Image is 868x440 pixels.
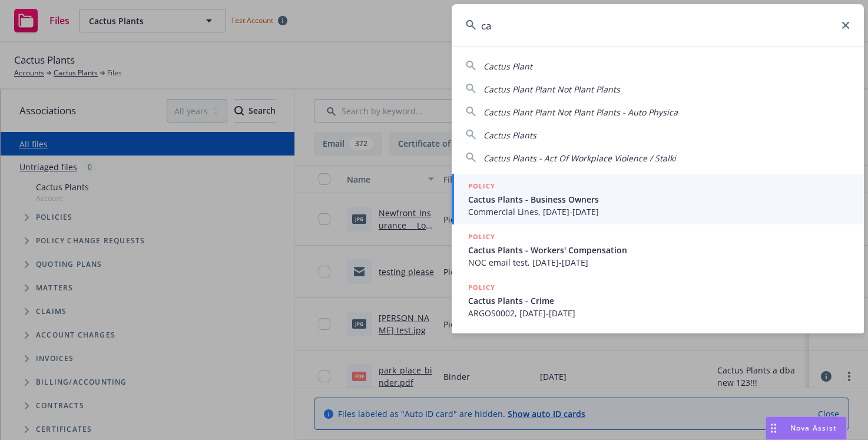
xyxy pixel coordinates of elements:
[452,224,864,275] a: POLICYCactus Plants - Workers' CompensationNOC email test, [DATE]-[DATE]
[452,326,864,376] a: POLICY
[468,193,850,206] span: Cactus Plants - Business Owners
[468,332,495,344] h5: POLICY
[790,423,837,433] span: Nova Assist
[452,174,864,224] a: POLICYCactus Plants - Business OwnersCommercial Lines, [DATE]-[DATE]
[452,275,864,326] a: POLICYCactus Plants - CrimeARGOS0002, [DATE]-[DATE]
[468,231,495,243] h5: POLICY
[452,4,864,47] input: Search...
[766,416,847,440] button: Nova Assist
[483,153,676,164] span: Cactus Plants - Act Of Workplace Violence / Stalki
[483,130,536,141] span: Cactus Plants
[468,282,495,293] h5: POLICY
[468,295,850,307] span: Cactus Plants - Crime
[468,307,850,319] span: ARGOS0002, [DATE]-[DATE]
[468,180,495,192] h5: POLICY
[483,84,620,95] span: Cactus Plant Plant Not Plant Plants
[468,256,850,269] span: NOC email test, [DATE]-[DATE]
[766,417,781,439] div: Drag to move
[468,206,850,218] span: Commercial Lines, [DATE]-[DATE]
[483,61,532,72] span: Cactus Plant
[483,107,678,118] span: Cactus Plant Plant Not Plant Plants - Auto Physica
[468,244,850,256] span: Cactus Plants - Workers' Compensation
